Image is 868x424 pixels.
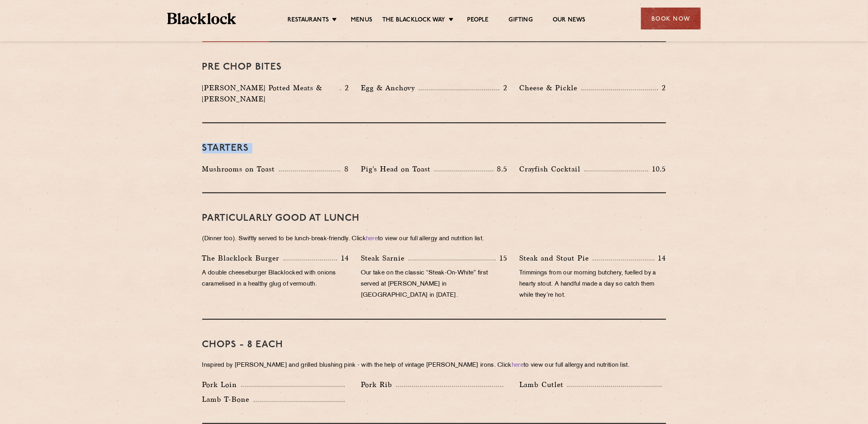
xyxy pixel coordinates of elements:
[202,253,283,264] p: The Blacklock Burger
[337,253,349,263] p: 14
[202,394,254,405] p: Lamb T-Bone
[499,83,507,93] p: 2
[467,16,489,25] a: People
[519,163,585,175] p: Crayfish Cocktail
[202,340,666,350] h3: Chops - 8 each
[519,82,581,93] p: Cheese & Pickle
[512,362,524,368] a: here
[202,360,666,371] p: Inspired by [PERSON_NAME] and grilled blushing pink - with the help of vintage [PERSON_NAME] iron...
[351,16,372,25] a: Menus
[202,213,666,224] h3: PARTICULARLY GOOD AT LUNCH
[361,268,507,301] p: Our take on the classic “Steak-On-White” first served at [PERSON_NAME] in [GEOGRAPHIC_DATA] in [D...
[641,8,701,29] div: Book Now
[287,16,329,25] a: Restaurants
[658,83,666,93] p: 2
[366,236,378,242] a: here
[493,164,508,174] p: 8.5
[553,16,586,25] a: Our News
[519,268,666,301] p: Trimmings from our morning butchery, fuelled by a hearty stout. A handful made a day so catch the...
[202,82,340,105] p: [PERSON_NAME] Potted Meats & [PERSON_NAME]
[655,253,666,263] p: 14
[361,379,396,390] p: Pork Rib
[648,164,666,174] p: 10.5
[202,163,279,175] p: Mushrooms on Toast
[202,143,666,154] h3: Starters
[341,83,349,93] p: 2
[361,163,434,175] p: Pig's Head on Toast
[519,379,567,390] p: Lamb Cutlet
[202,233,666,245] p: (Dinner too). Swiftly served to be lunch-break-friendly. Click to view our full allergy and nutri...
[382,16,445,25] a: The Blacklock Way
[509,16,533,25] a: Gifting
[519,253,593,264] p: Steak and Stout Pie
[202,62,666,72] h3: Pre Chop Bites
[496,253,507,263] p: 15
[167,13,236,24] img: BL_Textured_Logo-footer-cropped.svg
[202,268,349,290] p: A double cheeseburger Blacklocked with onions caramelised in a healthy glug of vermouth.
[361,253,409,264] p: Steak Sarnie
[361,82,419,93] p: Egg & Anchovy
[202,379,241,390] p: Pork Loin
[340,164,349,174] p: 8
